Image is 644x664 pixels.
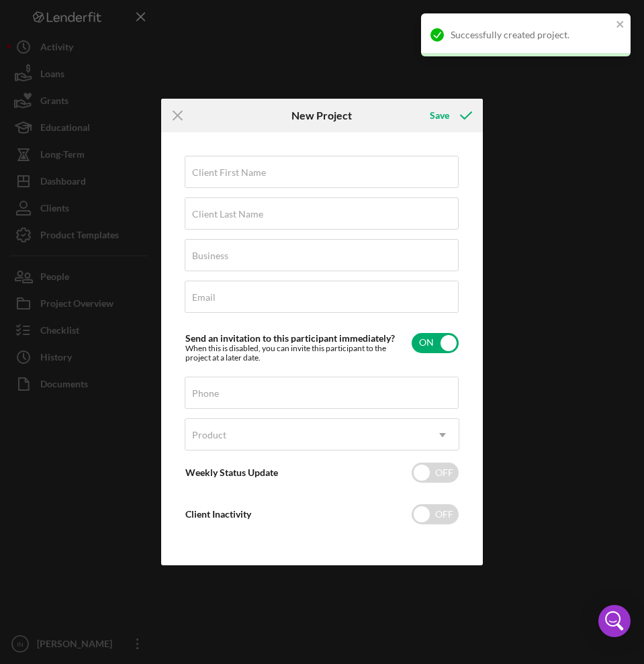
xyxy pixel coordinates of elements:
label: Client Inactivity [185,508,251,520]
label: Client Last Name [192,209,263,220]
label: Weekly Status Update [185,467,278,478]
h6: New Project [291,109,352,122]
div: When this is disabled, you can invite this participant to the project at a later date. [185,344,412,363]
label: Phone [192,388,219,399]
label: Client First Name [192,167,266,178]
label: Business [192,250,228,261]
div: Save [430,102,449,129]
label: Send an invitation to this participant immediately? [185,332,395,344]
div: Open Intercom Messenger [598,605,631,637]
div: Product [192,430,226,440]
div: Successfully created project. [451,30,612,40]
label: Email [192,292,216,303]
button: close [616,19,625,32]
button: Save [416,102,483,129]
